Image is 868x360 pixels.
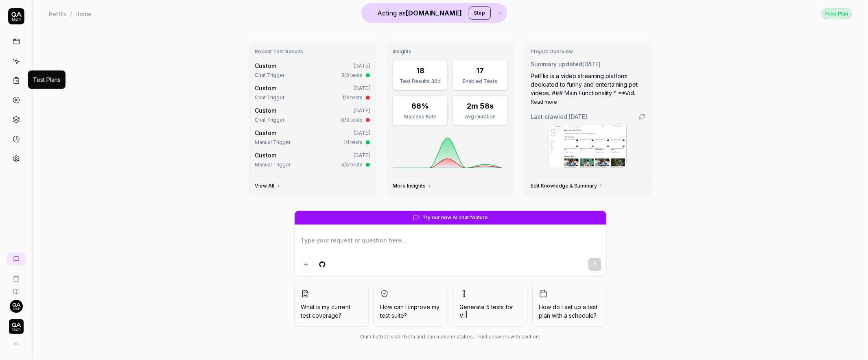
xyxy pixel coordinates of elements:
[398,78,442,85] div: Test Results 30d
[531,61,582,68] span: Summary updated
[70,10,72,18] div: /
[531,48,646,55] h3: Project Overview
[354,107,370,113] time: [DATE]
[822,8,852,19] a: Free Plan
[531,72,638,96] span: PetFlix is a video streaming platform dedicated to funny and entertaining pet videos. ### Main Fu...
[354,63,370,69] time: [DATE]
[341,116,363,124] div: 0/3 tests
[582,61,601,68] time: [DATE]
[3,269,29,282] a: Book a call with us
[453,283,527,327] button: Generate 5 tests forVi
[393,183,432,189] a: More Insights
[539,303,600,320] span: How do I set up a test plan with a schedule?
[49,10,67,18] div: Petflix
[467,100,494,111] div: 2m 58s
[294,333,607,340] div: Our chatbot is still beta and can make mistakes. Trust answers with caution.
[569,113,587,120] time: [DATE]
[255,62,277,69] span: Custom
[354,152,370,158] time: [DATE]
[398,113,442,120] div: Success Rate
[255,183,281,189] a: View All
[458,113,502,120] div: Avg Duration
[255,129,277,136] span: Custom
[255,161,291,168] div: Manual Trigger
[341,72,363,79] div: 3/3 tests
[300,258,313,271] button: Add attachment
[380,303,441,320] span: How can I improve my test suite?
[7,253,26,266] a: New conversation
[255,107,277,114] span: Custom
[255,139,291,146] div: Manual Trigger
[639,113,645,120] a: Go to crawling settings
[255,85,277,92] span: Custom
[294,283,369,327] button: What is my current test coverage?
[477,65,484,76] div: 17
[10,300,23,313] img: 7ccf6c19-61ad-4a6c-8811-018b02a1b829.jpg
[254,60,372,81] a: Custom[DATE]Chat Trigger3/3 tests
[33,75,61,84] div: Test Plans
[531,183,603,189] a: Edit Knowledge & Summary
[549,124,627,168] img: Screenshot
[254,149,372,170] a: Custom[DATE]Manual Trigger4/4 tests
[3,282,29,295] a: Documentation
[416,65,424,76] div: 18
[422,214,488,221] span: Try our new AI chat feature
[343,139,363,146] div: 1/1 tests
[374,283,448,327] button: How can I improve my test suite?
[354,130,370,136] time: [DATE]
[469,7,491,20] button: Stop
[531,112,587,121] span: Last crawled
[255,94,285,101] div: Chat Trigger
[255,152,277,159] span: Custom
[532,283,607,327] button: How do I set up a test plan with a schedule?
[354,85,370,91] time: [DATE]
[9,319,24,334] img: QA Tech Logo
[531,98,557,106] button: Read more
[255,72,285,79] div: Chat Trigger
[254,105,372,125] a: Custom[DATE]Chat Trigger0/3 tests
[255,116,285,124] div: Chat Trigger
[460,303,520,320] span: Generate 5 tests for
[301,303,362,320] span: What is my current test coverage?
[3,313,29,336] button: QA Tech Logo
[458,78,502,85] div: Enabled Tests
[254,82,372,103] a: Custom[DATE]Chat Trigger1/3 tests
[411,100,429,111] div: 66%
[460,312,465,319] span: Vi
[342,94,363,101] div: 1/3 tests
[254,127,372,148] a: Custom[DATE]Manual Trigger1/1 tests
[255,48,370,55] h3: Recent Test Results
[341,161,363,168] div: 4/4 tests
[75,10,92,18] div: Home
[393,48,508,55] h3: Insights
